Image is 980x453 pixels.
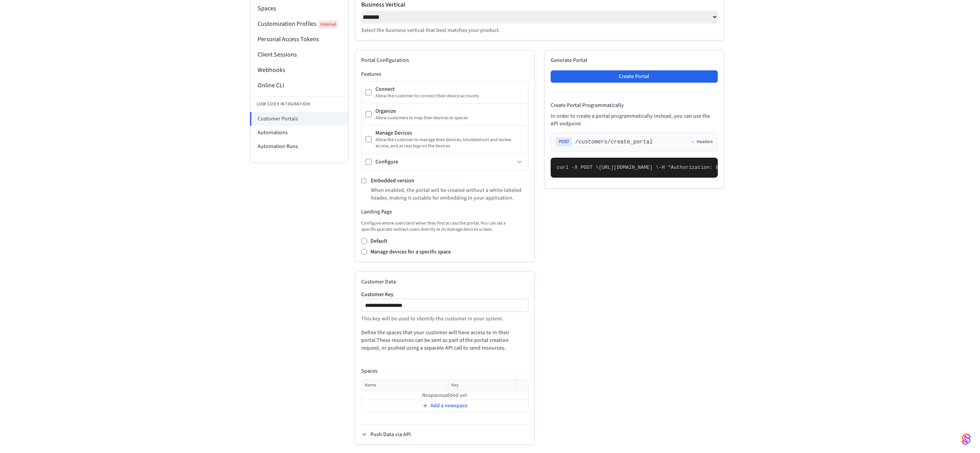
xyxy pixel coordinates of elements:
li: Client Sessions [250,47,348,62]
div: Allow customers to map their devices to spaces [375,115,524,121]
label: Customer Key [361,292,528,297]
th: Name [362,380,448,391]
label: Embedded version [371,177,414,185]
li: Low Code Integration [250,96,348,112]
span: Add a new space [431,402,467,410]
div: Allow the customer to connect their device accounts [375,93,524,99]
p: Define the spaces that your customer will have access to in their portal. These resources can be ... [361,329,528,352]
label: Manage devices for a specific space [370,248,451,256]
li: Customization Profiles [250,16,348,32]
span: -H "Authorization: Bearer seam_api_key_123456" \ [659,165,803,170]
h2: Portal Configuration [361,57,528,64]
h3: Landing Page [361,208,528,216]
li: Automation Runs [250,140,348,153]
li: Spaces [250,1,348,16]
button: Push Data via API [361,431,411,438]
h2: Generate Portal [551,57,718,64]
div: Connect [375,85,524,93]
h2: Customer Data [361,278,528,286]
span: [URL][DOMAIN_NAME] \ [599,165,659,170]
li: Webhooks [250,62,348,78]
p: When enabled, the portal will be created without a white-labeled header, making it suitable for e... [371,187,528,202]
span: Internal [318,20,338,28]
div: Manage Devices [375,129,524,137]
li: Online CLI [250,78,348,93]
li: Personal Access Tokens [250,32,348,47]
th: Key [448,380,516,391]
td: No spaces added yet [362,391,528,400]
div: Configure [375,158,515,166]
p: This key will be used to identify the customer in your system. [361,315,528,323]
span: POST [556,137,572,147]
h4: Spaces [361,367,528,375]
button: Create Portal [551,70,718,83]
span: /customers/create_portal [575,138,653,146]
div: Allow the customer to manage their devices, troubleshoot and review access, and access logs on th... [375,137,524,149]
p: Configure where users land when they first access the portal. You can set a specific space to red... [361,220,528,233]
div: Organize [375,107,524,115]
button: Headers [690,139,713,145]
span: curl -X POST \ [557,165,599,170]
p: Select the business vertical that best matches your product. [361,27,718,34]
li: Customer Portals [250,112,348,126]
label: Default [370,237,387,245]
li: Automations [250,126,348,140]
h4: Create Portal Programmatically [551,102,718,109]
h3: Features [361,70,528,78]
p: In order to create a portal programmatically instead, you can use the API endpoint [551,112,718,128]
img: SeamLogoGradient.69752ec5.svg [962,433,971,445]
